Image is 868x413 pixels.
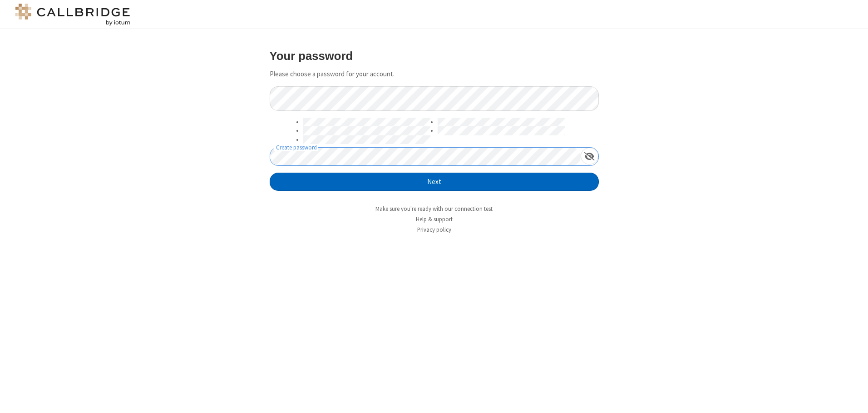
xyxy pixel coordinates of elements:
[14,4,132,25] img: logo@2x.png
[270,50,599,62] h3: Your password
[270,173,599,191] button: Next
[417,226,451,234] a: Privacy policy
[270,148,581,165] input: Create password
[581,148,598,164] div: Show password
[416,215,453,223] a: Help & support
[270,69,599,80] p: Please choose a password for your account.
[375,205,493,213] a: Make sure you're ready with our connection test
